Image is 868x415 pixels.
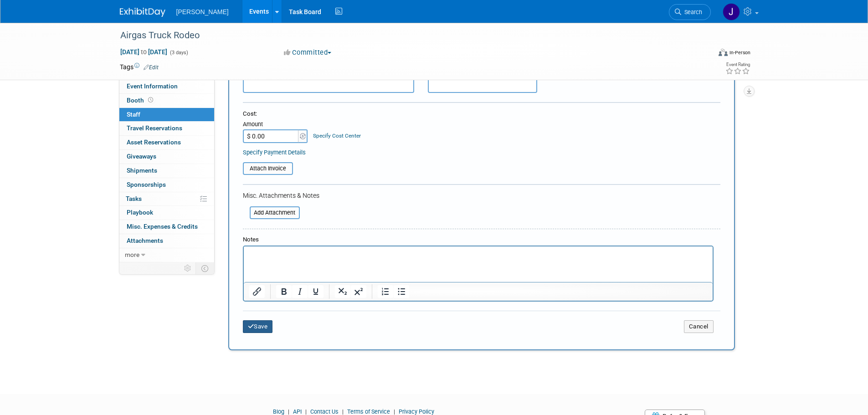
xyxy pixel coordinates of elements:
td: Tags [120,62,159,72]
span: | [303,408,309,415]
button: Numbered list [378,285,393,298]
button: Italic [292,285,308,298]
a: Event Information [119,80,214,93]
span: Sponsorships [127,181,166,188]
span: Giveaways [127,153,156,160]
span: Staff [127,111,140,118]
a: Specify Payment Details [243,149,306,156]
td: Personalize Event Tab Strip [180,262,196,274]
a: Terms of Service [347,408,390,415]
button: Bold [276,285,292,298]
button: Bullet list [394,285,409,298]
a: Sponsorships [119,178,214,192]
span: Search [681,9,702,15]
span: Travel Reservations [127,124,182,132]
div: Event Rating [725,62,750,67]
button: Superscript [351,285,366,298]
span: [DATE] [DATE] [120,48,168,56]
button: Insert/edit link [249,285,265,298]
a: Misc. Expenses & Credits [119,220,214,234]
span: Event Information [127,82,178,90]
a: Shipments [119,164,214,178]
div: In-Person [729,49,750,56]
a: Travel Reservations [119,122,214,135]
a: Privacy Policy [399,408,434,415]
a: Staff [119,108,214,122]
span: | [391,408,397,415]
a: Edit [144,64,159,71]
button: Save [243,320,273,333]
span: Booth not reserved yet [146,97,155,103]
a: Tasks [119,192,214,206]
a: Giveaways [119,150,214,164]
span: Tasks [126,195,142,202]
span: Playbook [127,209,153,216]
span: Shipments [127,167,157,174]
td: Toggle Event Tabs [195,262,214,274]
span: more [125,251,139,258]
a: Blog [273,408,284,415]
span: (3 days) [169,50,188,56]
a: Asset Reservations [119,136,214,149]
span: Misc. Expenses & Credits [127,223,198,230]
div: Airgas Truck Rodeo [117,27,697,44]
div: Misc. Attachments & Notes [243,191,720,200]
a: more [119,248,214,262]
span: | [286,408,292,415]
a: Search [669,4,711,20]
button: Cancel [684,320,714,333]
a: Specify Cost Center [313,133,361,139]
a: Playbook [119,206,214,220]
span: Asset Reservations [127,138,181,146]
a: Attachments [119,234,214,248]
div: Amount [243,120,309,129]
button: Committed [281,48,335,57]
span: Attachments [127,237,163,244]
span: to [139,48,148,56]
img: Jerrod Ousley [723,3,740,20]
iframe: Rich Text Area [244,246,713,282]
button: Subscript [335,285,350,298]
span: | [340,408,346,415]
button: Underline [308,285,324,298]
div: Event Format [657,47,751,61]
div: Notes [243,236,714,244]
span: Booth [127,97,155,104]
div: Cost: [243,110,720,118]
img: Format-Inperson.png [719,49,728,56]
a: Contact Us [310,408,339,415]
span: [PERSON_NAME] [176,8,229,15]
a: API [293,408,302,415]
img: ExhibitDay [120,8,165,17]
a: Booth [119,94,214,108]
